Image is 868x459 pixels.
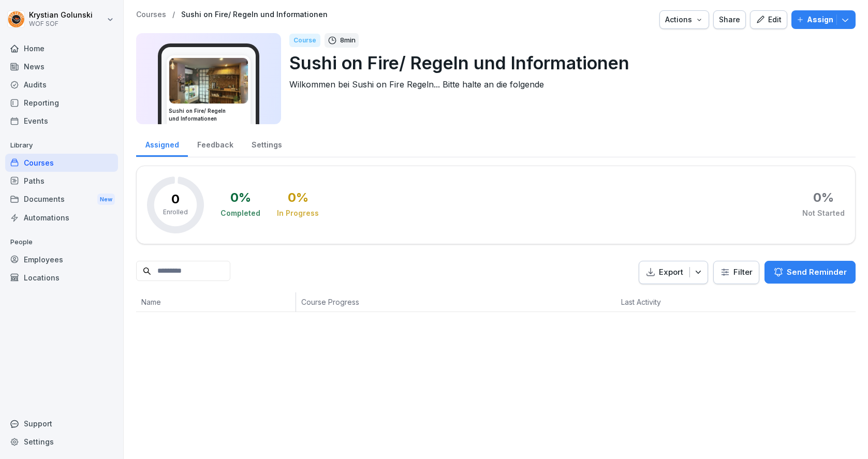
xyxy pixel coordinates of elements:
[5,433,118,451] a: Settings
[136,10,166,19] a: Courses
[29,20,93,27] p: WOF SOF
[659,266,683,278] p: Export
[5,76,118,94] a: Audits
[141,297,290,307] p: Name
[791,10,856,29] button: Assign
[813,191,834,204] div: 0 %
[5,234,118,250] p: People
[764,261,856,284] button: Send Reminder
[97,194,115,205] div: New
[5,414,118,433] div: Support
[714,261,759,284] button: Filter
[289,50,847,76] p: Sushi on Fire/ Regeln und Informationen
[242,130,291,157] a: Settings
[5,172,118,190] a: Paths
[340,35,356,46] p: 8 min
[230,191,251,204] div: 0 %
[5,39,118,57] a: Home
[787,266,847,278] p: Send Reminder
[5,269,118,287] a: Locations
[659,10,709,29] button: Actions
[750,10,787,29] button: Edit
[5,250,118,269] a: Employees
[172,10,175,19] p: /
[277,208,319,218] div: In Progress
[807,14,833,25] p: Assign
[289,78,847,91] p: Wilkommen bei Sushi on Fire Regeln... Bitte halte an die folgende
[171,193,180,205] p: 0
[713,10,746,29] button: Share
[5,190,118,209] div: Documents
[802,208,845,218] div: Not Started
[188,130,242,157] a: Feedback
[719,14,740,25] div: Share
[5,112,118,130] a: Events
[720,267,753,277] div: Filter
[5,94,118,112] a: Reporting
[301,297,491,307] p: Course Progress
[288,191,308,204] div: 0 %
[5,154,118,172] a: Courses
[5,190,118,209] a: DocumentsNew
[169,107,248,123] h3: Sushi on Fire/ Regeln und Informationen
[289,34,320,47] div: Course
[181,10,328,19] a: Sushi on Fire/ Regeln und Informationen
[163,208,188,217] p: Enrolled
[639,261,708,284] button: Export
[29,11,93,20] p: Krystian Golunski
[220,208,260,218] div: Completed
[621,297,711,307] p: Last Activity
[5,57,118,76] a: News
[756,14,782,25] div: Edit
[5,209,118,227] a: Automations
[169,58,248,103] img: nsy3j7j0359sgxoxlx1dqr88.png
[665,14,703,25] div: Actions
[5,137,118,154] p: Library
[136,130,188,157] a: Assigned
